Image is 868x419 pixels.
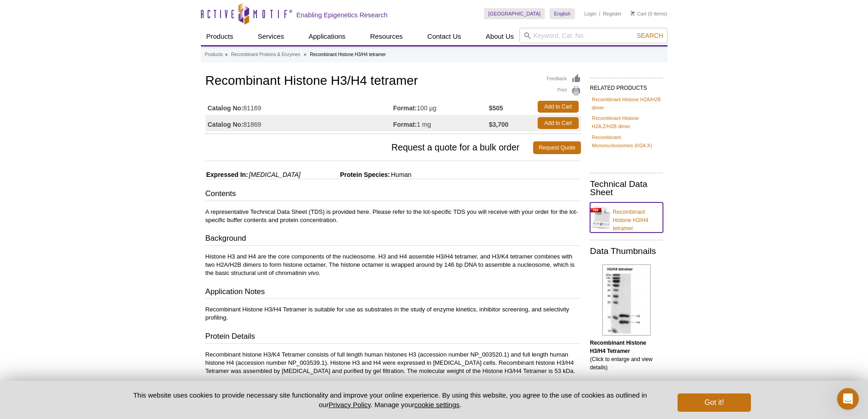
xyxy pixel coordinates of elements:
[519,28,668,43] input: Keyword, Cat. No.
[592,114,661,130] a: Recombinant Histone H2A.Z/H2B dimer
[590,180,663,197] h2: Technical Data Sheet
[631,11,635,16] img: Your Cart
[603,10,621,17] a: Register
[205,51,223,59] a: Products
[231,51,300,59] a: Recombinant Proteins & Enzymes
[252,28,290,45] a: Services
[297,11,388,19] h2: Enabling Epigenetics Research
[205,98,393,115] td: 81169
[208,120,244,129] strong: Catalog No:
[837,388,859,410] iframe: Intercom live chat
[303,28,351,45] a: Applications
[631,10,647,17] a: Cart
[205,74,581,89] h1: Recombinant Histone H3/H4 tetramer
[590,339,663,372] p: (Click to enlarge and view details)
[205,305,581,322] p: Recombinant Histone H3/H4 Tetramer is suitable for use as substrates in the study of enzyme kinet...
[329,401,370,409] a: Privacy Policy
[538,117,579,129] a: Add to Cart
[365,28,408,45] a: Resources
[634,31,666,40] button: Search
[547,74,581,84] a: Feedback
[631,8,668,19] li: (0 items)
[590,202,663,233] a: Recombinant Histone H3/H4 tetramer
[205,286,581,299] h3: Application Notes
[637,32,663,39] span: Search
[592,133,661,150] a: Recombinant Mononucleosomes (H2A.X)
[547,86,581,96] a: Print
[118,390,663,409] p: This website uses cookies to provide necessary site functionality and improve your online experie...
[533,141,581,154] a: Request Quote
[302,171,390,178] span: Protein Species:
[480,28,519,45] a: About Us
[393,115,489,131] td: 1 mg
[225,52,228,57] li: »
[590,247,663,255] h2: Data Thumbnails
[201,28,239,45] a: Products
[584,10,596,17] a: Login
[393,98,489,115] td: 100 µg
[205,233,581,246] h3: Background
[390,171,411,178] span: Human
[393,104,417,112] strong: Format:
[302,269,320,276] i: in vivo.
[590,78,663,94] h2: RELATED PRODUCTS
[590,340,646,354] b: Recombinant Histone H3/H4 Tetramer
[678,393,750,412] button: Got it!
[484,8,545,19] a: [GEOGRAPHIC_DATA]
[205,188,581,201] h3: Contents
[208,104,244,112] strong: Catalog No:
[599,8,601,19] li: |
[205,115,393,131] td: 81869
[205,331,581,344] h3: Protein Details
[422,28,467,45] a: Contact Us
[205,141,534,154] span: Request a quote for a bulk order
[550,8,575,19] a: English
[592,95,661,112] a: Recombinant Histone H2A/H2B dimer
[310,52,386,57] li: Recombinant Histone H3/H4 tetramer
[393,120,417,129] strong: Format:
[602,264,651,336] img: Recombinant Histone H3/H4 Tetramer
[205,351,581,375] p: Recombinant histone H3/K4 Tetramer consists of full length human histones H3 (accession number NP...
[205,253,581,277] p: Histone H3 and H4 are the core components of the nucleosome. H3 and H4 assemble H3/H4 tetramer, a...
[304,52,307,57] li: »
[538,101,579,113] a: Add to Cart
[489,104,503,112] strong: $505
[249,171,300,178] i: [MEDICAL_DATA]
[489,120,508,129] strong: $3,700
[205,171,248,178] span: Expressed In:
[205,208,581,224] p: A representative Technical Data Sheet (TDS) is provided here. Please refer to the lot-specific TD...
[414,401,459,409] button: cookie settings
